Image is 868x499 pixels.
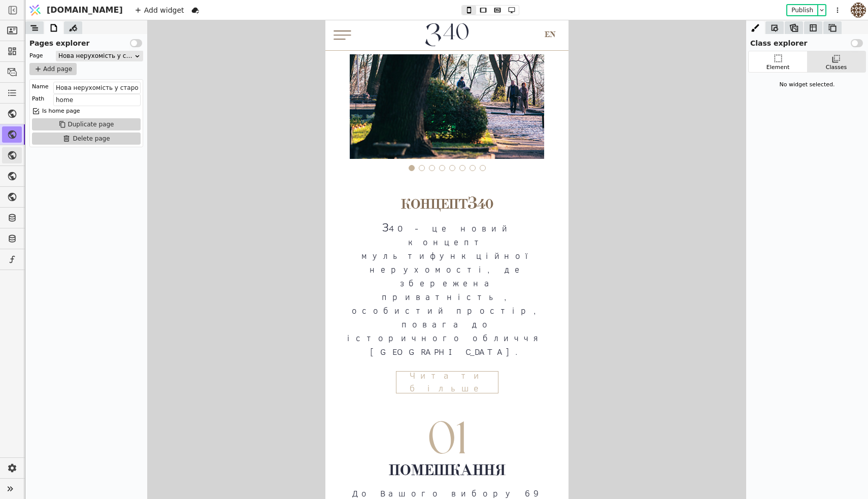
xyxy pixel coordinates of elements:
a: [DOMAIN_NAME] [25,1,128,20]
button: Duplicate page [32,118,141,130]
div: Element [766,63,790,72]
p: 40 [152,179,168,191]
img: 4183bec8f641d0a1985368f79f6ed469 [851,3,866,18]
p: З [142,176,152,192]
div: EN [219,9,230,21]
div: Class explorer [746,34,868,49]
div: Читати більше [71,351,173,373]
img: Logo [27,1,43,20]
div: Classes [826,63,847,72]
span: [DOMAIN_NAME] [47,4,123,16]
button: Publish [787,5,817,15]
div: Page [29,51,43,61]
div: Add widget [132,4,187,16]
img: 1648592456483-new_z40_logo.svg [100,3,143,26]
div: Нова нерухомість у старому місті [58,51,134,61]
div: 01 [103,394,141,440]
div: No widget selected. [748,77,866,93]
p: 40 - це новий концепт мультифункційної нерухомості, де збережена приватність, особистий простір, ... [15,200,228,338]
button: Delete page [32,132,141,145]
a: EN [215,6,235,24]
img: 1611495381871-Asset-1-240.png [8,10,26,19]
div: Is home page [42,106,80,116]
p: Помешкання [63,444,180,458]
div: Path [32,94,44,104]
div: Name [32,82,48,92]
div: Pages explorer [25,34,147,49]
span: З [57,198,63,215]
button: Add page [29,63,77,75]
p: Концепт [76,179,142,191]
img: 1618444482356-Gall_home_1.jpg [24,34,219,139]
